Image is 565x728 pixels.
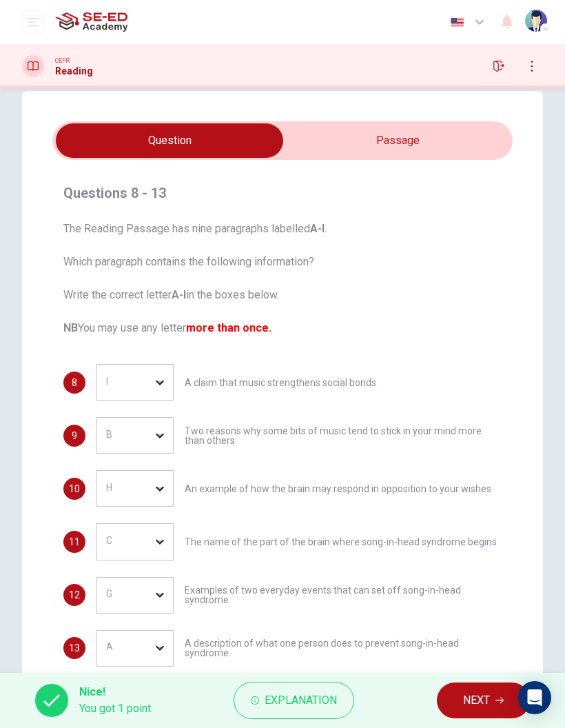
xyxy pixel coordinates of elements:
b: NB [63,321,78,334]
div: B [96,417,205,454]
span: A description of what one person does to prevent song-in-head syndrome [185,638,502,658]
font: more than once. [186,321,271,334]
span: Examples of two everyday events that can set off song-in-head syndrome [185,585,502,605]
span: 11 [69,537,80,547]
img: en [449,17,466,28]
div: G [96,417,174,454]
span: The Reading Passage has nine paragraphs labelled . Which paragraph contains the following informa... [63,221,502,336]
span: 12 [69,590,80,600]
span: An example of how the brain may respond in opposition to your wishes [185,484,491,494]
span: 10 [69,484,80,494]
button: open mobile menu [22,11,44,33]
div: I [96,364,174,401]
div: E [96,470,174,507]
b: A-l [310,222,325,235]
div: D [96,523,174,560]
img: SE-ED Academy logo [55,8,127,36]
button: Explanation [234,682,354,719]
h1: Reading [55,65,93,77]
span: Nice! [79,684,151,700]
div: F [96,630,174,667]
button: NEXT [437,682,530,718]
div: A [96,577,174,614]
div: H [96,470,205,507]
span: 13 [69,643,80,653]
div: G [96,577,205,614]
span: NEXT [463,691,490,710]
span: You got 1 point [79,700,151,717]
span: 8 [72,378,77,387]
span: Explanation [265,691,337,710]
span: The name of the part of the brain where song-in-head syndrome begins [185,537,497,547]
img: Profile picture [525,10,547,32]
span: A claim that music strengthens social bonds [185,378,376,387]
span: CEFR [55,56,70,65]
span: Two reasons why some bits of music tend to stick in your mind more than others [185,426,502,445]
span: 9 [72,431,77,441]
b: A-l [172,288,186,301]
div: I [96,364,205,401]
div: A [96,630,205,667]
div: C [96,523,205,560]
h4: Questions 8 - 13 [63,182,502,204]
div: Open Intercom Messenger [518,681,551,714]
